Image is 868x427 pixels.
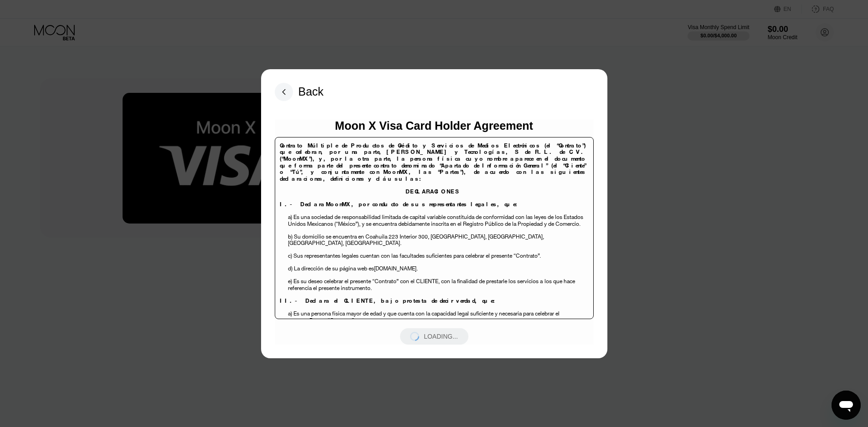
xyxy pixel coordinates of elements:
span: , las “Partes”), de acuerdo con las siguientes declaraciones, definiciones y cláusulas: [280,168,586,183]
span: ) Sus representantes legales cuentan con las facultades suficientes para celebrar el presente “Co... [291,252,541,259]
span: a) Es una sociedad de responsabilidad limitada de capital variable constituida de conformidad con... [288,213,583,228]
span: ) La dirección de su página web es [291,264,374,272]
iframe: Кнопка запуска окна обмена сообщениями [832,391,861,420]
span: Contrato Múltiple de Productos de Crédito y Servicios de Medios Electrónicos (el “Contrato”) que ... [280,142,586,156]
span: , [GEOGRAPHIC_DATA], [GEOGRAPHIC_DATA]. [288,233,544,247]
span: a) Es una persona física mayor de edad y que cuenta con la capacidad legal suficiente y necesaria... [288,310,560,324]
span: MoonMX [383,168,409,176]
span: [PERSON_NAME] y Tecnologías, S de R.L. de C.V. (“MoonMX”), [280,148,586,163]
span: d [288,264,291,272]
span: e [288,277,291,285]
span: MoonMX [326,200,351,208]
span: b) Su domicilio se encuentra en [288,233,364,240]
span: ) Es su deseo celebrar el presente “Contrato” con el CLIENTE, con la finalidad de prestarle los s... [291,277,536,285]
div: Back [298,85,324,98]
span: DECLARACIONES [406,188,461,195]
span: los que hace referencia el presente instrumento. [288,277,575,292]
span: I.- Declara [280,200,326,208]
span: y, por la otra parte, la persona física cuyo nombre aparece en el documento que forma parte del p... [280,155,586,176]
span: Coahuila 223 Interior 300, [GEOGRAPHIC_DATA], [GEOGRAPHIC_DATA] [365,233,543,240]
div: Back [275,83,324,101]
div: Moon X Visa Card Holder Agreement [335,119,533,132]
span: , por conducto de sus representantes legales, que: [351,200,519,208]
span: c [288,252,291,259]
span: II.- Declara el CLIENTE, bajo protesta de decir verdad, que: [280,297,497,305]
span: s a [536,277,543,285]
span: [DOMAIN_NAME]. [374,264,418,272]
